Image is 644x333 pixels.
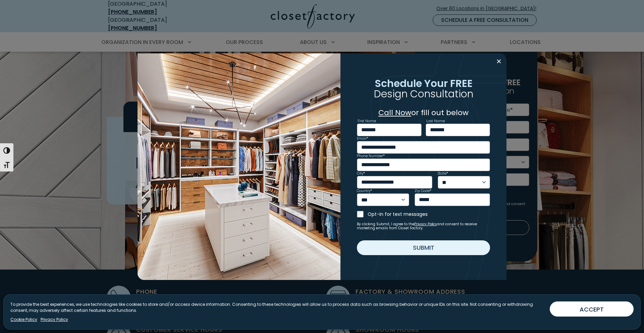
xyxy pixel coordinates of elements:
label: Email [357,137,368,140]
span: Design Consultation [374,87,473,101]
small: By clicking Submit, I agree to the and consent to receive marketing emails from Closet Factory. [357,222,490,230]
label: City [357,172,365,175]
a: Cookie Policy [10,317,37,323]
button: ACCEPT [550,301,634,317]
p: To provide the best experiences, we use technologies like cookies to store and/or access device i... [10,301,544,314]
img: Walk in closet with island [138,53,340,280]
label: Last Name [426,120,445,123]
a: Call Now [378,107,411,118]
label: State [438,172,448,175]
span: Schedule Your FREE [375,76,473,90]
button: Close modal [494,56,504,67]
a: Privacy Policy [41,317,68,323]
label: Country [357,189,372,193]
label: Opt-in for text messages [368,211,490,218]
p: or fill out below [357,107,490,118]
label: First Name [358,120,376,123]
button: Submit [357,240,490,255]
label: Zip Code [415,189,431,193]
a: Privacy Policy [414,222,437,227]
label: Phone Number [357,154,385,158]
